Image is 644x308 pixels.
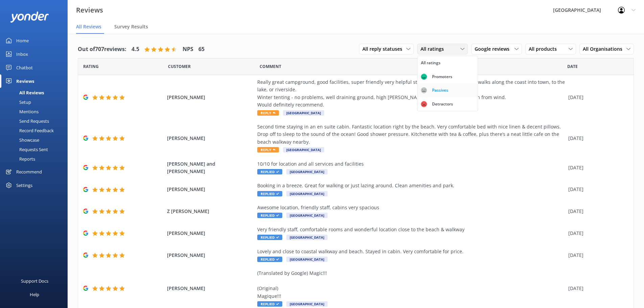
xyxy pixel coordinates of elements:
h3: Reviews [76,5,103,16]
span: Date [567,63,578,70]
span: [PERSON_NAME] [167,230,254,237]
span: All products [529,45,561,53]
div: Showcase [4,135,39,145]
div: Support Docs [21,274,48,288]
div: Second time staying in an en suite cabin. Fantastic location right by the beach. Very comfortable... [257,123,565,146]
a: All Reviews [4,88,68,97]
span: Replied [257,257,282,262]
div: All Reviews [4,88,44,97]
div: Send Requests [4,116,49,126]
div: Passives [427,87,453,94]
a: Send Requests [4,116,68,126]
div: Reports [4,154,35,164]
span: [GEOGRAPHIC_DATA] [286,213,328,218]
span: Date [168,63,191,70]
span: [PERSON_NAME] [167,186,254,193]
span: [GEOGRAPHIC_DATA] [286,257,328,262]
h4: NPS [183,45,193,54]
a: Record Feedback [4,126,68,135]
div: [DATE] [568,135,625,142]
span: [GEOGRAPHIC_DATA] [286,235,328,240]
span: All reply statuses [362,45,406,53]
div: Reviews [16,74,34,88]
div: Chatbot [16,61,33,74]
a: Showcase [4,135,68,145]
span: Survey Results [114,23,148,30]
span: [GEOGRAPHIC_DATA] [286,191,328,196]
span: [PERSON_NAME] [167,94,254,101]
span: [PERSON_NAME] [167,252,254,259]
div: Settings [16,179,32,192]
a: Mentions [4,107,68,116]
h4: 4.5 [132,45,139,54]
a: Setup [4,97,68,107]
div: 10/10 for location and all services and facilities [257,160,565,168]
span: Replied [257,301,282,307]
div: Requests Sent [4,145,48,154]
span: Replied [257,169,282,174]
div: Detractors [427,101,458,108]
span: Question [260,63,281,70]
div: Lovely and close to coastal walkway and beach. Stayed in cabin. Very comfortable for price. [257,248,565,255]
span: Replied [257,213,282,218]
div: [DATE] [568,94,625,101]
span: [GEOGRAPHIC_DATA] [286,301,328,307]
div: Mentions [4,107,39,116]
span: Google reviews [475,45,514,53]
span: All Reviews [76,23,101,30]
div: All ratings [421,60,440,66]
span: Z [PERSON_NAME] [167,208,254,215]
div: Recommend [16,165,42,179]
span: All ratings [421,45,448,53]
h4: Out of 707 reviews: [78,45,126,54]
div: [DATE] [568,230,625,237]
div: Home [16,34,29,47]
span: Replied [257,191,282,196]
span: [GEOGRAPHIC_DATA] [283,147,324,152]
span: Date [83,63,99,70]
h4: 65 [198,45,205,54]
div: [DATE] [568,186,625,193]
div: Inbox [16,47,28,61]
div: Booking in a breeze. Great for walking or just lazing around. Clean amenities and park. [257,182,565,189]
div: Help [30,288,39,301]
div: [DATE] [568,252,625,259]
span: [PERSON_NAME] [167,135,254,142]
div: [DATE] [568,285,625,292]
a: Requests Sent [4,145,68,154]
span: Replied [257,235,282,240]
span: [PERSON_NAME] and [PERSON_NAME] [167,160,254,175]
a: Reports [4,154,68,164]
div: Awesome location, friendly staff, cabins very spacious [257,204,565,211]
span: [GEOGRAPHIC_DATA] [286,169,328,174]
span: [PERSON_NAME] [167,285,254,292]
span: All Organisations [583,45,626,53]
div: Very friendly staff, comfortable rooms and wonderful location close to the beach & walkway [257,226,565,233]
img: yonder-white-logo.png [10,11,49,23]
div: Really great campground, good facilities, super friendly very helpful staff! Cool location with n... [257,78,565,109]
div: [DATE] [568,164,625,171]
div: Setup [4,97,31,107]
span: Reply [257,147,279,152]
div: (Translated by Google) Magic!!! (Original) Magique!!! [257,269,565,300]
div: [DATE] [568,208,625,215]
span: [GEOGRAPHIC_DATA] [283,110,324,116]
div: Promoters [427,73,457,80]
span: Reply [257,110,279,116]
div: Record Feedback [4,126,54,135]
